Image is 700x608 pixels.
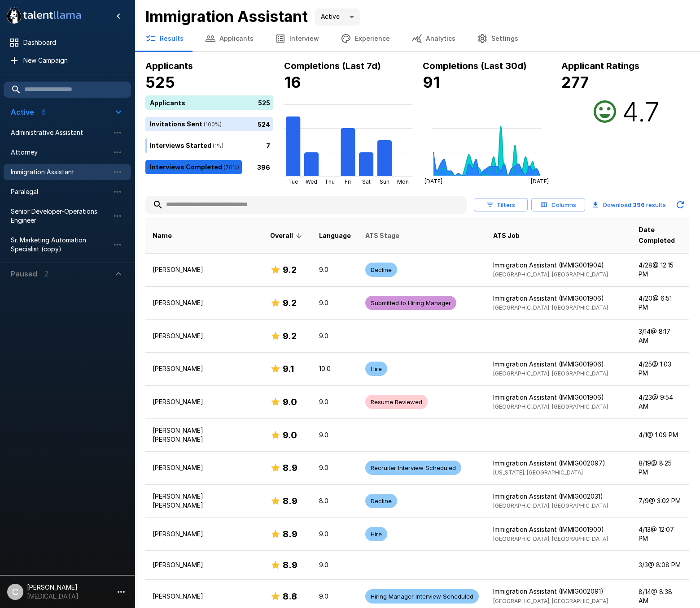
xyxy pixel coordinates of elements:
p: 9.0 [319,592,351,601]
p: 9.0 [319,561,351,569]
button: Applicants [194,26,264,51]
button: Interview [264,26,330,51]
button: Download 396 results [589,196,669,214]
button: Results [135,26,194,51]
tspan: Sat [362,178,371,185]
span: Submitted to Hiring Manager [365,299,456,307]
h6: 8.9 [283,461,297,475]
p: 9.0 [319,431,351,440]
b: Applicants [145,60,193,71]
b: 525 [145,73,175,91]
p: 9.0 [319,397,351,406]
span: Recruiter Interview Scheduled [365,464,461,472]
p: 9.0 [319,530,351,539]
p: [PERSON_NAME] [153,530,256,539]
p: 525 [258,98,270,107]
p: Immigration Assistant (IMMIG001900) [493,525,625,534]
td: 3/3 @ 8:08 PM [631,551,689,580]
b: Completions (Last 7d) [284,60,381,71]
td: 4/28 @ 12:15 PM [631,253,689,286]
h6: 8.8 [283,589,297,604]
tspan: Sun [380,178,389,185]
p: [PERSON_NAME] [153,561,256,569]
p: [PERSON_NAME] [153,332,256,341]
span: Resume Reviewed [365,398,428,406]
button: Columns [531,198,585,212]
h2: 4.7 [622,95,660,128]
span: ATS Job [493,230,520,241]
h6: 8.9 [283,494,297,508]
td: 7/9 @ 3:02 PM [631,484,689,517]
td: 4/20 @ 6:51 PM [631,286,689,319]
button: Settings [466,26,529,51]
p: [PERSON_NAME] [PERSON_NAME] [153,426,256,444]
b: 91 [423,73,440,91]
span: [GEOGRAPHIC_DATA], [GEOGRAPHIC_DATA] [493,502,608,509]
h6: 9.2 [283,263,297,277]
b: 277 [561,73,589,91]
span: Hire [365,530,387,539]
span: Decline [365,266,397,274]
p: Immigration Assistant (IMMIG001906) [493,393,625,402]
span: Overall [270,230,305,241]
span: Hiring Manager Interview Scheduled [365,592,479,601]
p: 8.0 [319,496,351,505]
p: [PERSON_NAME] [153,463,256,472]
td: 4/23 @ 9:54 AM [631,385,689,418]
h6: 9.0 [283,395,297,409]
button: Analytics [401,26,466,51]
b: Immigration Assistant [145,7,308,26]
h6: 9.1 [283,362,294,376]
p: Immigration Assistant (IMMIG002091) [493,587,625,596]
span: [GEOGRAPHIC_DATA], [GEOGRAPHIC_DATA] [493,403,608,410]
h6: 9.2 [283,329,297,343]
p: 9.0 [319,463,351,472]
h6: 8.9 [283,527,297,541]
span: Decline [365,497,397,505]
p: [PERSON_NAME] [153,298,256,307]
span: Language [319,230,351,241]
h6: 8.9 [283,558,297,572]
p: [PERSON_NAME] [153,592,256,601]
p: 396 [257,162,270,172]
tspan: Thu [324,178,335,185]
button: Experience [330,26,401,51]
p: Immigration Assistant (IMMIG001904) [493,261,625,270]
b: 16 [284,73,301,91]
p: [PERSON_NAME] [153,265,256,274]
p: 9.0 [319,332,351,341]
span: Name [153,230,172,241]
span: [GEOGRAPHIC_DATA], [GEOGRAPHIC_DATA] [493,535,608,542]
button: Filters [474,198,528,212]
p: Immigration Assistant (IMMIG001906) [493,294,625,303]
b: 396 [633,201,645,208]
tspan: Mon [397,178,409,185]
p: Immigration Assistant (IMMIG001906) [493,360,625,369]
tspan: Wed [306,178,317,185]
p: Immigration Assistant (IMMIG002031) [493,492,625,501]
tspan: [DATE] [424,178,442,185]
span: [GEOGRAPHIC_DATA], [GEOGRAPHIC_DATA] [493,271,608,278]
h6: 9.0 [283,428,297,442]
b: Applicant Ratings [561,60,639,71]
span: [US_STATE], [GEOGRAPHIC_DATA] [493,469,583,476]
button: Updated Today - 12:42 PM [671,196,689,214]
span: [GEOGRAPHIC_DATA], [GEOGRAPHIC_DATA] [493,370,608,377]
p: [PERSON_NAME] [PERSON_NAME] [153,492,256,510]
td: 4/1 @ 1:09 PM [631,418,689,451]
b: Completions (Last 30d) [423,60,527,71]
p: [PERSON_NAME] [153,364,256,373]
p: 524 [258,119,270,129]
tspan: [DATE] [531,178,549,185]
p: [PERSON_NAME] [153,397,256,406]
span: ATS Stage [365,230,399,241]
p: 9.0 [319,265,351,274]
span: Date Completed [639,224,682,246]
h6: 9.2 [283,296,297,310]
tspan: Tue [288,178,298,185]
p: 10.0 [319,364,351,373]
tspan: Fri [345,178,351,185]
p: 7 [266,141,270,150]
td: 4/13 @ 12:07 PM [631,517,689,551]
span: Hire [365,365,387,373]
